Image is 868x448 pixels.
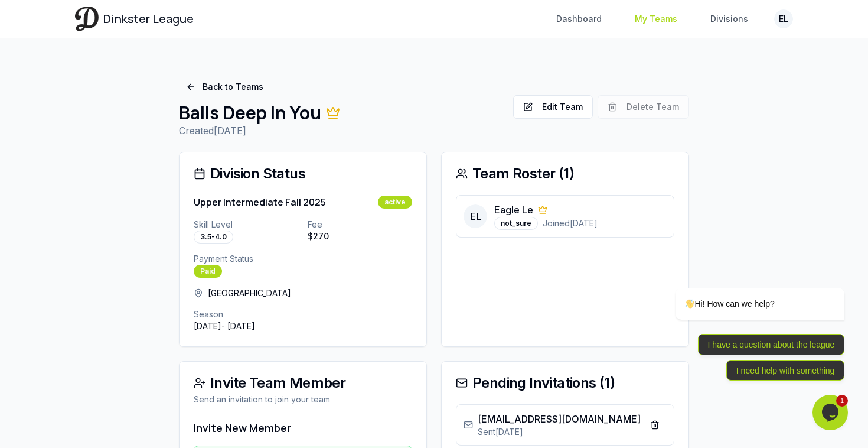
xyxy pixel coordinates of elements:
p: Fee [308,219,412,231]
h1: Balls Deep In You [179,102,504,124]
div: 3.5-4.0 [194,231,233,244]
div: Pending Invitations ( 1 ) [456,376,674,390]
a: Dinkster League [75,7,194,31]
p: Eagle Le [494,203,533,217]
div: active [378,196,412,209]
span: Dinkster League [103,11,194,27]
button: Edit Team [513,95,593,119]
a: Divisions [703,8,755,30]
div: not_sure [494,217,538,230]
p: Season [194,309,412,320]
p: Payment Status [194,253,412,265]
div: Division Status [194,167,412,181]
button: EL [774,9,793,28]
h3: Invite New Member [194,420,412,436]
h3: Upper Intermediate Fall 2025 [194,195,326,209]
p: Skill Level [194,219,298,231]
a: My Teams [628,8,684,30]
div: Team Roster ( 1 ) [456,167,674,181]
iframe: chat widget [812,395,850,430]
div: Send an invitation to join your team [194,394,412,405]
a: Back to Teams [179,76,270,98]
p: Sent [DATE] [478,426,641,438]
span: EL [464,204,487,228]
div: Paid [194,265,222,278]
p: $ 270 [308,231,412,242]
a: Dashboard [549,8,609,30]
p: Created [DATE] [179,124,504,138]
p: [DATE] - [DATE] [194,320,412,332]
div: Invite Team Member [194,376,412,390]
iframe: chat widget [638,181,850,389]
p: [EMAIL_ADDRESS][DOMAIN_NAME] [478,412,641,426]
span: [GEOGRAPHIC_DATA] [208,287,291,299]
span: Joined [DATE] [543,217,598,229]
img: Dinkster [75,7,99,31]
